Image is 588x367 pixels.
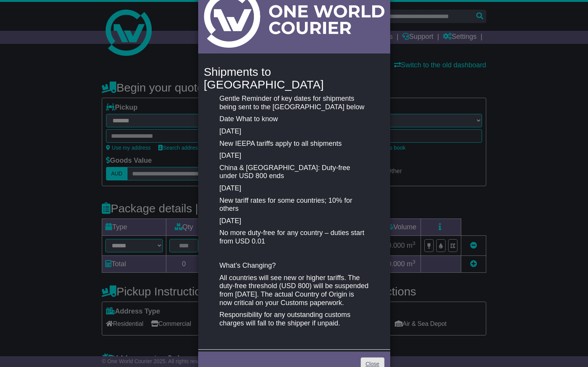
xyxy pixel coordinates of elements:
p: China & [GEOGRAPHIC_DATA]: Duty-free under USD 800 ends [219,164,368,180]
p: Date What to know [219,115,368,123]
h4: Shipments to [GEOGRAPHIC_DATA] [204,65,384,91]
p: [DATE] [219,127,368,136]
p: All countries will see new or higher tariffs. The duty-free threshold (USD 800) will be suspended... [219,274,368,307]
p: [DATE] [219,152,368,160]
p: New IEEPA tariffs apply to all shipments [219,140,368,148]
p: New tariff rates for some countries; 10% for others [219,197,368,213]
p: [DATE] [219,184,368,193]
p: Responsibility for any outstanding customs charges will fall to the shipper if unpaid. [219,311,368,327]
p: What’s Changing? [219,262,368,270]
p: Gentle Reminder of key dates for shipments being sent to the [GEOGRAPHIC_DATA] below [219,95,368,111]
p: [DATE] [219,217,368,225]
p: No more duty-free for any country – duties start from USD 0.01 [219,229,368,245]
